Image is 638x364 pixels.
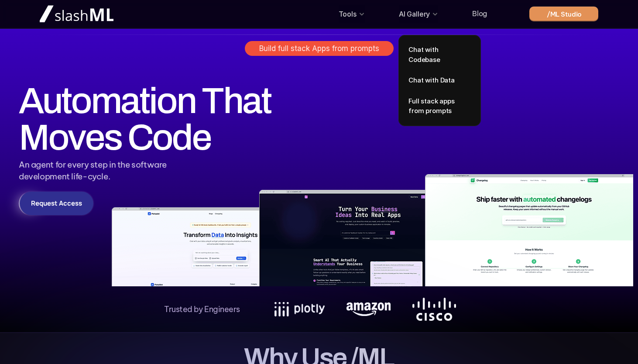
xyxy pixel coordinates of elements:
[259,44,379,53] p: Build full stack Apps from prompts
[529,7,598,21] a: /ML Studio
[547,9,582,18] p: /ML Studio
[19,159,619,182] p: An agent for every step in the software development life-cycle.
[339,7,357,21] p: Tools
[19,191,94,216] a: Request Access
[245,41,394,56] a: Build full stack Apps from prompts
[31,199,82,207] p: Request Access
[472,9,487,18] a: Blog
[19,82,283,155] h1: Automation That Moves Code
[408,45,471,65] a: Chat with Codebase
[399,7,430,21] p: AI Gallery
